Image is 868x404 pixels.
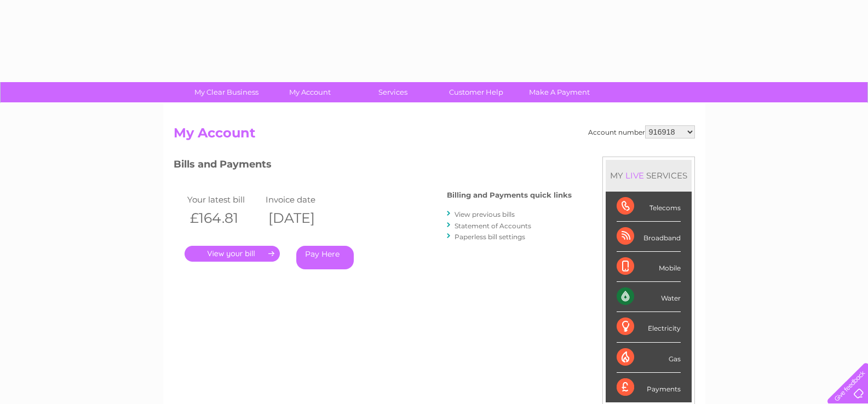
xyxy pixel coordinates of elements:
td: Your latest bill [185,192,263,207]
a: Pay Here [296,246,354,269]
div: Water [617,282,681,312]
a: . [185,246,280,262]
a: View previous bills [455,210,515,218]
h2: My Account [174,125,695,146]
th: £164.81 [185,207,263,229]
div: Mobile [617,252,681,282]
h4: Billing and Payments quick links [447,191,572,199]
div: Gas [617,343,681,373]
div: LIVE [623,170,646,181]
div: MY SERVICES [606,160,692,191]
h3: Bills and Payments [174,157,572,176]
div: Broadband [617,222,681,252]
a: Statement of Accounts [455,222,531,230]
div: Account number [588,125,695,138]
a: Customer Help [431,82,521,102]
a: Services [348,82,438,102]
th: [DATE] [263,207,342,229]
a: Make A Payment [514,82,605,102]
a: My Clear Business [181,82,272,102]
a: Paperless bill settings [455,233,525,241]
div: Payments [617,373,681,402]
td: Invoice date [263,192,342,207]
div: Telecoms [617,192,681,222]
a: My Account [265,82,355,102]
div: Electricity [617,312,681,342]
